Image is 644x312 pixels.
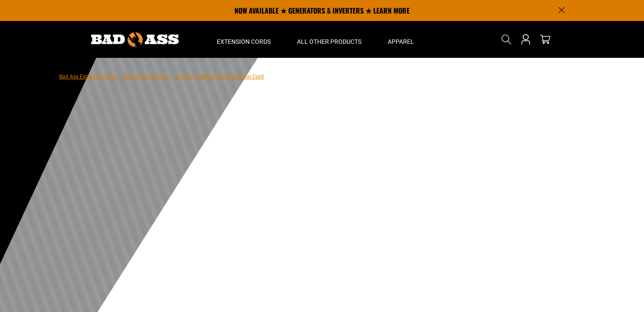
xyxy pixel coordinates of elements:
summary: All Other Products [284,21,375,58]
span: Apparel [388,38,414,46]
summary: Extension Cords [204,21,284,58]
span: All Other Products [297,38,361,46]
span: 32 Foot 7 Multi-Outlet Extension Cord [175,74,264,80]
span: › [172,74,173,80]
nav: breadcrumbs [59,71,264,82]
a: Return to Collection [124,74,170,80]
img: Bad Ass Extension Cords [91,32,179,47]
span: Extension Cords [217,38,271,46]
summary: Apparel [375,21,427,58]
a: Bad Ass Extension Cords [59,74,118,80]
summary: Search [499,32,513,46]
span: › [120,74,122,80]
